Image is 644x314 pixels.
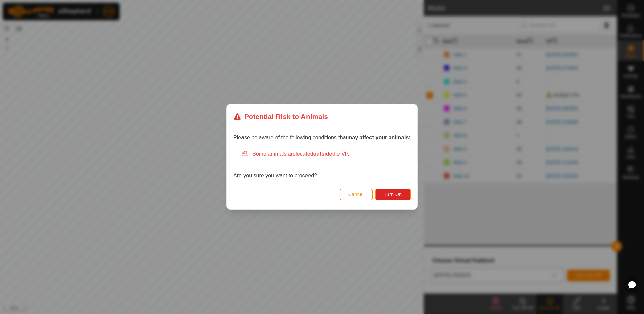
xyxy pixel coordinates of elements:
[233,135,411,141] span: Please be aware of the following conditions that
[233,150,411,180] div: Are you sure you want to proceed?
[233,111,328,122] div: Potential Risk to Animals
[241,150,411,158] div: Some animals are
[376,189,411,200] button: Turn On
[384,192,402,197] span: Turn On
[348,192,364,197] span: Cancel
[296,151,349,157] span: located the VP.
[313,151,332,157] strong: outside
[340,189,373,200] button: Cancel
[347,135,411,141] strong: may affect your animals:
